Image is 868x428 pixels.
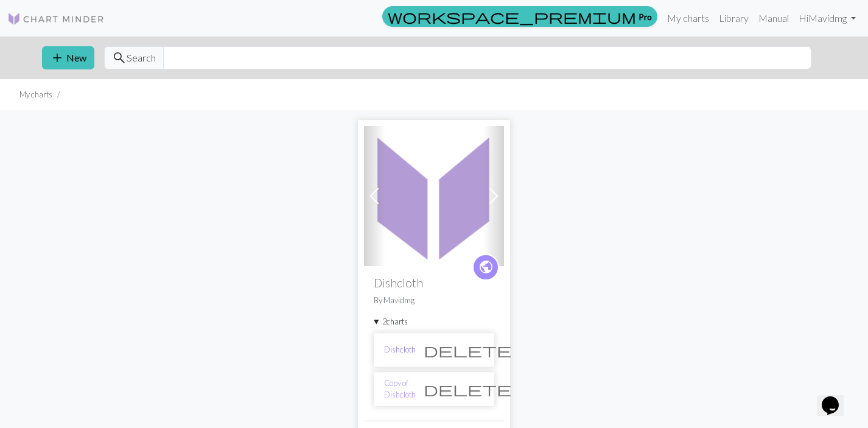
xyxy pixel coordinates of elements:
[374,316,494,328] summary: 2charts
[754,6,794,30] a: Manual
[384,344,416,356] a: Dishcloth
[714,6,754,30] a: Library
[817,379,856,416] iframe: chat widget
[127,51,156,65] span: Search
[364,189,504,200] a: Dishcloth
[42,46,94,69] button: New
[50,49,65,66] span: add
[388,8,636,25] span: workspace_premium
[382,6,657,27] a: Pro
[112,49,127,66] span: search
[794,6,861,30] a: HiMavidmg
[416,339,519,362] button: Delete chart
[374,276,494,290] h2: Dishcloth
[19,89,52,100] li: My charts
[416,377,519,401] button: Delete chart
[7,12,105,26] img: Logo
[364,126,504,266] img: Dishcloth
[374,295,494,306] p: By Mavidmg
[478,258,494,276] span: public
[478,255,494,279] i: public
[472,254,499,281] a: public
[424,342,511,359] span: delete
[424,381,511,398] span: delete
[384,377,416,401] a: Copy of Dishcloth
[662,6,714,30] a: My charts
